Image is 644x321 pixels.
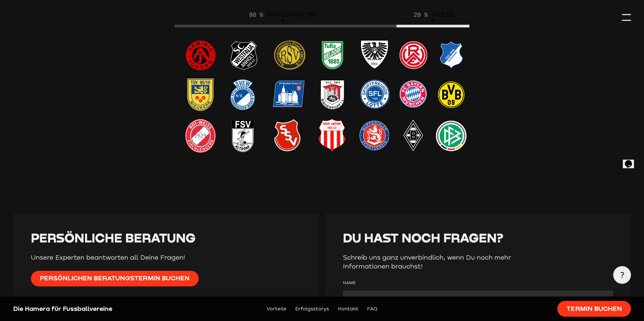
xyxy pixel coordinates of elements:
a: Vorteile [266,305,286,312]
img: Vereine_Logos_1.png [169,5,475,179]
span: Persönlichen Beratungstermin buchen [40,274,190,283]
iframe: chat widget [623,153,639,168]
p: Unsere Experten beantworten all Deine Fragen! [31,253,246,262]
div: Die Kamera für Fussballvereine [13,304,163,313]
p: Schreib uns ganz unverbindlich, wenn Du noch mehr Informationen brauchst! [343,253,558,270]
span: Persönliche Beratung [31,230,196,245]
label: Name [343,279,613,286]
a: Termin buchen [557,301,631,317]
a: FAQ [367,305,378,312]
a: Erfolgsstorys [295,305,329,312]
a: Kontakt [338,305,358,312]
span: Du hast noch Fragen? [343,230,503,245]
a: Persönlichen Beratungstermin buchen [31,271,199,287]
